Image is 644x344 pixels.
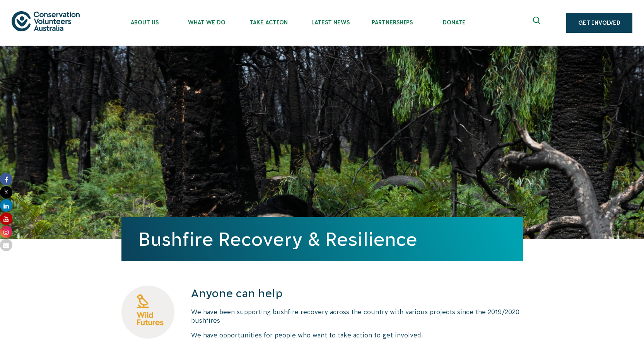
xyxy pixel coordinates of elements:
[121,286,174,339] img: Wild Futures
[191,308,519,324] span: We have been supporting bushfire recovery across the country with various projects since the 2019...
[191,332,423,339] span: We have opportunities for people who want to take action to get involved.
[423,19,485,26] span: Donate
[12,11,80,31] img: logo.svg
[191,286,523,301] h3: Anyone can help
[533,17,543,29] span: Expand search box
[299,19,361,26] span: Latest News
[114,19,176,26] span: About Us
[361,19,423,26] span: Partnerships
[176,19,237,26] span: What We Do
[528,14,547,32] button: Expand search box Close search box
[138,229,506,250] h1: Bushfire Recovery & Resilience
[566,13,632,33] a: Get Involved
[237,19,299,26] span: Take Action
